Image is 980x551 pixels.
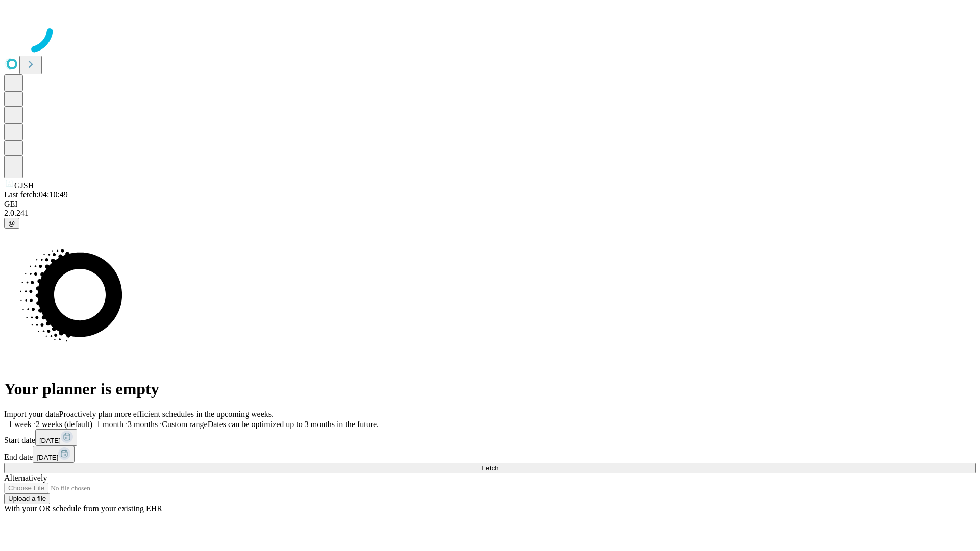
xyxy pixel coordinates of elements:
[35,429,77,446] button: [DATE]
[208,420,379,429] span: Dates can be optimized up to 3 months in the future.
[128,420,158,429] span: 3 months
[4,218,19,229] button: @
[14,181,34,190] span: GJSH
[4,190,68,199] span: Last fetch: 04:10:49
[59,410,274,418] span: Proactively plan more efficient schedules in the upcoming weeks.
[37,454,58,461] span: [DATE]
[481,464,498,472] span: Fetch
[4,380,976,398] h1: Your planner is empty
[4,493,50,504] button: Upload a file
[33,446,75,463] button: [DATE]
[4,199,976,209] div: GEI
[36,420,92,429] span: 2 weeks (default)
[4,473,47,482] span: Alternatively
[4,209,976,218] div: 2.0.241
[96,420,124,429] span: 1 month
[8,219,15,227] span: @
[4,504,162,513] span: With your OR schedule from your existing EHR
[4,463,976,473] button: Fetch
[4,410,59,418] span: Import your data
[162,420,207,429] span: Custom range
[4,446,976,463] div: End date
[39,437,61,444] span: [DATE]
[4,429,976,446] div: Start date
[8,420,32,429] span: 1 week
